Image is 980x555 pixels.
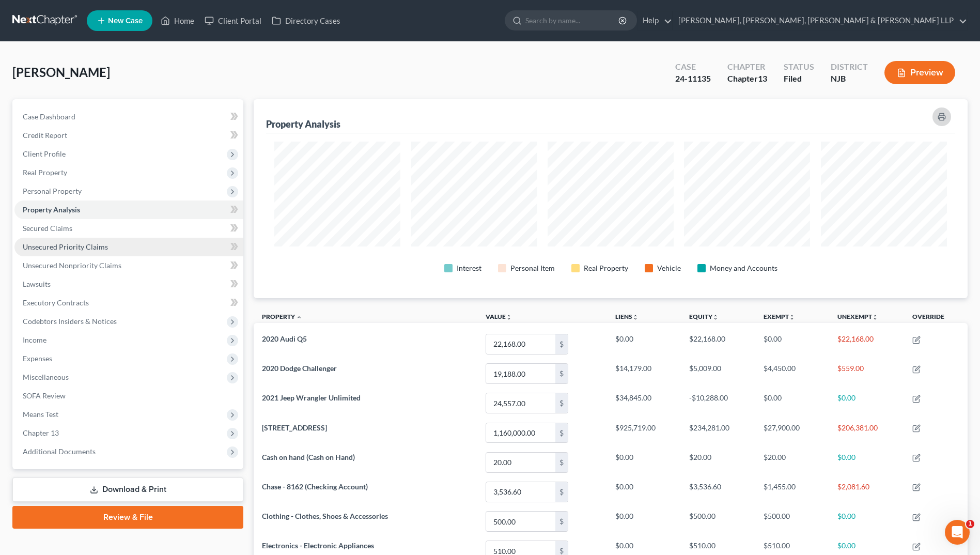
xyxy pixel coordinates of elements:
iframe: Intercom live chat [945,520,970,545]
span: 2020 Dodge Challenger [262,364,337,373]
a: Unsecured Priority Claims [14,238,243,256]
td: $34,845.00 [607,389,681,418]
span: Executory Contracts [23,298,89,307]
div: NJB [831,73,868,85]
input: 0.00 [486,453,555,472]
td: $559.00 [829,359,904,389]
span: Cash on hand (Cash on Hand) [262,453,355,461]
div: Vehicle [657,263,681,273]
a: Home [155,11,199,30]
i: expand_less [296,314,302,320]
span: [PERSON_NAME] [12,65,110,80]
td: $0.00 [607,329,681,359]
td: $4,450.00 [755,359,830,389]
input: 0.00 [486,393,555,413]
input: 0.00 [486,364,555,383]
a: Secured Claims [14,219,243,238]
span: New Case [108,17,143,25]
a: Property Analysis [14,201,243,219]
i: unfold_more [506,314,512,320]
td: $0.00 [829,506,904,536]
div: $ [555,423,568,443]
div: Chapter [727,61,767,73]
td: $2,081.60 [829,477,904,506]
a: Client Portal [199,11,267,30]
span: 13 [758,73,767,83]
div: Filed [784,73,814,85]
div: Personal Item [510,263,555,273]
td: $206,381.00 [829,418,904,448]
td: $0.00 [607,477,681,506]
span: Miscellaneous [23,373,69,381]
span: SOFA Review [23,391,66,400]
td: $1,455.00 [755,477,830,506]
td: $22,168.00 [681,329,755,359]
div: Real Property [584,263,628,273]
td: $27,900.00 [755,418,830,448]
td: $14,179.00 [607,359,681,389]
th: Override [904,306,968,330]
input: 0.00 [486,512,555,531]
a: Case Dashboard [14,107,243,126]
a: SOFA Review [14,387,243,405]
span: Expenses [23,354,52,363]
div: District [831,61,868,73]
td: -$10,288.00 [681,389,755,418]
a: Credit Report [14,126,243,145]
span: Personal Property [23,187,82,195]
td: $5,009.00 [681,359,755,389]
a: Directory Cases [267,11,346,30]
td: $0.00 [755,329,830,359]
input: 0.00 [486,423,555,443]
a: Lawsuits [14,275,243,294]
i: unfold_more [789,314,795,320]
a: Valueunfold_more [486,313,512,320]
div: Chapter [727,73,767,85]
span: Unsecured Priority Claims [23,242,108,251]
span: Chapter 13 [23,428,59,437]
span: 2020 Audi Q5 [262,334,307,343]
a: Download & Print [12,477,243,502]
input: Search by name... [525,11,620,30]
i: unfold_more [872,314,878,320]
td: $20.00 [755,448,830,477]
input: 0.00 [486,334,555,354]
div: $ [555,453,568,472]
span: Clothing - Clothes, Shoes & Accessories [262,512,388,520]
button: Preview [884,61,955,84]
span: 2021 Jeep Wrangler Unlimited [262,393,361,402]
span: Real Property [23,168,67,177]
i: unfold_more [632,314,639,320]
a: Review & File [12,506,243,529]
div: $ [555,512,568,531]
td: $500.00 [755,506,830,536]
span: [STREET_ADDRESS] [262,423,327,432]
td: $500.00 [681,506,755,536]
td: $22,168.00 [829,329,904,359]
div: Money and Accounts [710,263,777,273]
span: Codebtors Insiders & Notices [23,317,117,326]
span: Additional Documents [23,447,96,456]
div: Case [675,61,711,73]
span: Unsecured Nonpriority Claims [23,261,121,270]
a: Property expand_less [262,313,302,320]
div: Interest [457,263,481,273]
span: Electronics - Electronic Appliances [262,541,374,550]
div: $ [555,393,568,413]
div: 24-11135 [675,73,711,85]
td: $0.00 [607,506,681,536]
input: 0.00 [486,482,555,502]
span: Chase - 8162 (Checking Account) [262,482,368,491]
span: Secured Claims [23,224,72,233]
td: $925,719.00 [607,418,681,448]
span: Case Dashboard [23,112,75,121]
div: $ [555,482,568,502]
td: $3,536.60 [681,477,755,506]
a: Unsecured Nonpriority Claims [14,256,243,275]
i: unfold_more [712,314,719,320]
a: Executory Contracts [14,294,243,312]
span: Income [23,335,46,344]
span: Client Profile [23,149,66,158]
div: $ [555,364,568,383]
span: Lawsuits [23,280,51,288]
